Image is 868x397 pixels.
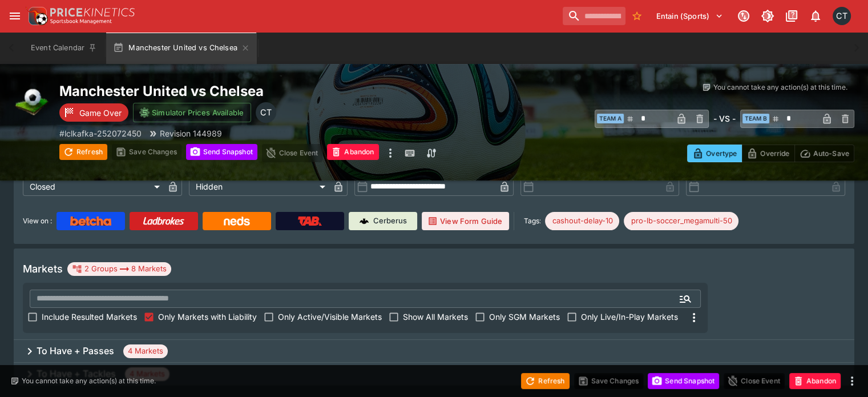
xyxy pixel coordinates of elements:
img: TabNZ [298,216,322,226]
button: View Form Guide [422,212,509,230]
span: Team B [742,114,769,123]
label: View on : [23,212,52,230]
p: Auto-Save [813,147,849,159]
button: Refresh [59,144,107,160]
a: Cerberus [349,212,417,230]
span: Only SGM Markets [489,311,560,323]
p: Cerberus [373,215,407,227]
button: more [845,374,859,388]
img: Cerberus [360,216,369,226]
h2: Copy To Clipboard [59,82,523,100]
div: Cameron Tarver [256,102,276,123]
span: Show All Markets [403,311,468,323]
svg: More [687,311,701,324]
img: Ladbrokes [143,216,184,226]
img: PriceKinetics [50,8,135,17]
p: Override [760,147,789,159]
h6: - VS - [713,113,736,125]
button: open drawer [5,6,25,26]
button: more [383,144,397,162]
div: Hidden [189,178,330,196]
img: soccer.png [14,82,50,119]
button: Simulator Prices Available [133,103,251,122]
p: Copy To Clipboard [59,127,142,139]
h6: To Have + Passes [37,345,114,357]
span: cashout-delay-10 [545,215,619,227]
span: Team A [597,114,624,123]
input: search [563,7,625,25]
button: Abandon [327,144,378,160]
button: Select Tenant [649,7,730,25]
span: Only Active/Visible Markets [278,311,382,323]
button: Refresh [521,373,569,389]
button: Connected to PK [733,6,754,26]
button: No Bookmarks [628,7,646,25]
button: Event Calendar [24,32,104,64]
button: Send Snapshot [186,144,257,160]
div: 2 Groups 8 Markets [72,262,167,276]
img: Neds [224,216,249,226]
button: Abandon [789,373,841,389]
button: Override [741,145,794,162]
p: Game Over [79,107,122,119]
p: Overtype [706,147,737,159]
button: Auto-Save [794,145,854,162]
img: Betcha [70,216,111,226]
div: Closed [23,178,164,196]
p: Revision 144989 [160,127,222,139]
div: Betting Target: cerberus [624,212,738,230]
button: Cameron Tarver [829,3,854,29]
span: Only Markets with Liability [158,311,257,323]
img: PriceKinetics Logo [25,5,48,27]
button: Open [675,288,696,309]
span: Include Resulted Markets [42,311,137,323]
button: Documentation [781,6,802,26]
label: Tags: [523,212,540,230]
div: Betting Target: cerberus [545,212,619,230]
div: Start From [687,145,854,162]
div: Cameron Tarver [833,7,851,25]
span: Mark an event as closed and abandoned. [789,374,841,386]
span: 4 Markets [123,346,168,357]
button: Notifications [805,6,826,26]
button: Overtype [687,145,742,162]
button: Manchester United vs Chelsea [106,32,257,64]
span: Mark an event as closed and abandoned. [327,146,378,157]
p: You cannot take any action(s) at this time. [713,82,847,93]
button: Toggle light/dark mode [757,6,778,26]
img: Sportsbook Management [50,19,112,24]
span: Only Live/In-Play Markets [581,311,678,323]
h5: Markets [23,262,63,275]
p: You cannot take any action(s) at this time. [22,376,156,386]
span: pro-lb-soccer_megamulti-50 [624,215,738,227]
button: Send Snapshot [648,373,719,389]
